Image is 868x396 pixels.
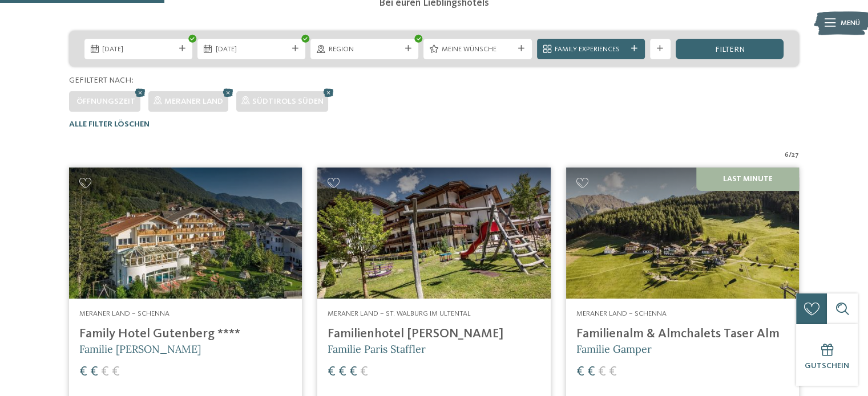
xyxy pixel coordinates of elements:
[79,310,169,317] span: Meraner Land – Schenna
[785,150,789,160] span: 6
[609,365,617,379] span: €
[555,44,627,55] span: Family Experiences
[69,120,150,128] span: Alle Filter löschen
[566,168,799,299] img: Familienhotels gesucht? Hier findet ihr die besten!
[329,44,401,55] span: Region
[576,365,584,379] span: €
[360,365,368,379] span: €
[112,365,120,379] span: €
[576,342,652,356] span: Familie Gamper
[328,365,336,379] span: €
[796,324,858,386] a: Gutschein
[349,365,357,379] span: €
[328,326,540,342] h4: Familienhotel [PERSON_NAME]
[76,97,135,105] span: Öffnungszeit
[102,44,174,55] span: [DATE]
[317,168,550,299] img: Familienhotels gesucht? Hier findet ihr die besten!
[328,310,471,317] span: Meraner Land – St. Walburg im Ultental
[338,365,346,379] span: €
[792,150,799,160] span: 27
[442,44,514,55] span: Meine Wünsche
[328,342,426,356] span: Familie Paris Staffler
[69,76,134,84] span: Gefiltert nach:
[79,326,292,342] h4: Family Hotel Gutenberg ****
[90,365,98,379] span: €
[789,150,792,160] span: /
[587,365,595,379] span: €
[101,365,109,379] span: €
[598,365,606,379] span: €
[805,362,849,370] span: Gutschein
[79,365,87,379] span: €
[576,310,667,317] span: Meraner Land – Schenna
[79,342,201,356] span: Familie [PERSON_NAME]
[216,44,288,55] span: [DATE]
[69,168,302,299] img: Family Hotel Gutenberg ****
[576,326,789,342] h4: Familienalm & Almchalets Taser Alm
[164,97,223,105] span: Meraner Land
[252,97,323,105] span: Südtirols Süden
[714,46,744,54] span: filtern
